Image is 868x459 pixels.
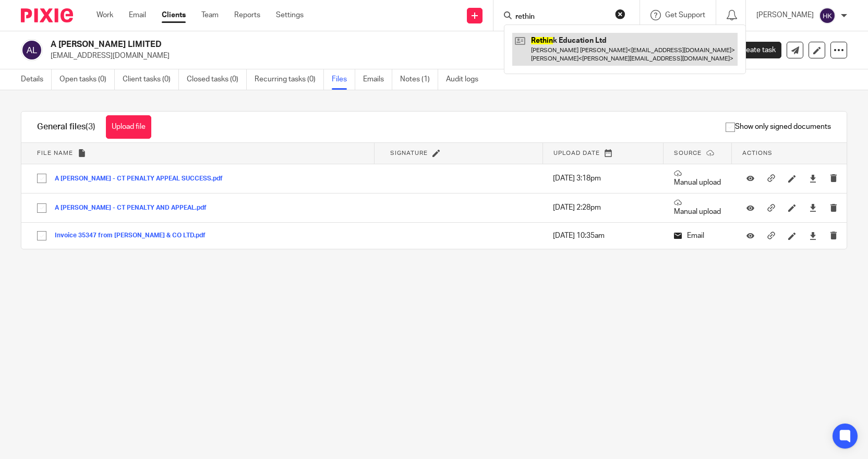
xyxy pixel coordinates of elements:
img: svg%3E [21,39,43,61]
span: Upload date [553,150,600,156]
span: File name [37,150,73,156]
a: Closed tasks (0) [187,69,247,90]
p: [DATE] 10:35am [553,231,653,241]
a: Work [97,10,113,20]
h2: A [PERSON_NAME] LIMITED [51,39,574,50]
p: [DATE] 2:28pm [553,202,653,213]
input: Search [514,13,608,22]
a: Email [129,10,146,20]
a: Download [809,173,817,184]
p: [DATE] 3:18pm [553,173,653,184]
button: Clear [615,9,625,19]
span: Signature [390,150,428,156]
h1: General files [37,122,95,132]
span: (3) [86,123,95,131]
p: Email [674,231,721,241]
a: Download [809,231,817,241]
input: Select [32,198,52,218]
a: Details [21,69,52,90]
p: [PERSON_NAME] [756,10,814,20]
a: Client tasks (0) [123,69,179,90]
button: Upload file [106,115,151,139]
input: Select [32,168,52,188]
img: svg%3E [819,7,836,24]
p: [EMAIL_ADDRESS][DOMAIN_NAME] [51,51,705,61]
a: Reports [234,10,260,20]
a: Emails [363,69,392,90]
a: Download [809,202,817,213]
a: Create task [721,42,781,58]
p: Manual upload [674,199,721,217]
span: Show only signed documents [726,122,831,132]
a: Settings [276,10,304,20]
a: Team [201,10,219,20]
span: Source [674,150,702,156]
span: Get Support [665,11,705,19]
span: Actions [742,150,773,156]
a: Recurring tasks (0) [255,69,324,90]
a: Clients [162,10,186,20]
button: A [PERSON_NAME] - CT PENALTY AND APPEAL.pdf [55,204,214,212]
a: Audit logs [446,69,486,90]
p: Manual upload [674,170,721,188]
a: Notes (1) [400,69,438,90]
button: A [PERSON_NAME] - CT PENALTY APPEAL SUCCESS.pdf [55,175,231,183]
a: Files [332,69,355,90]
img: Pixie [21,8,73,22]
input: Select [32,226,52,246]
button: Invoice 35347 from [PERSON_NAME] & CO LTD.pdf [55,232,213,239]
a: Open tasks (0) [59,69,115,90]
